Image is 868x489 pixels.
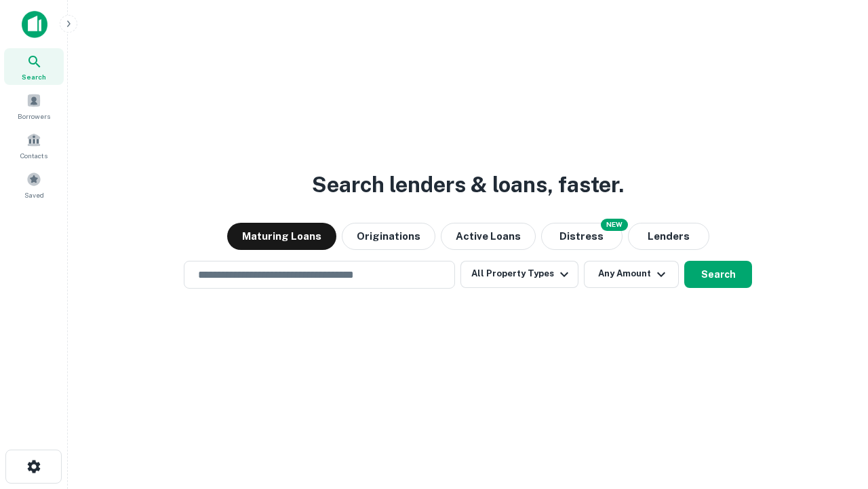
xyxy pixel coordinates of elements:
button: Active Loans [441,223,536,250]
button: Search [684,261,752,288]
a: Borrowers [4,88,64,124]
button: Lenders [628,223,709,250]
a: Search [4,48,64,85]
h3: Search lenders & loans, faster. [312,168,624,201]
a: Saved [4,166,64,203]
span: Search [22,71,46,82]
span: Saved [24,189,44,200]
button: Originations [342,223,435,250]
span: Contacts [20,150,47,161]
iframe: Chat Widget [800,380,868,446]
img: capitalize-icon.png [22,11,47,38]
button: All Property Types [460,261,578,288]
span: Borrowers [18,111,50,122]
a: Contacts [4,127,64,164]
button: Search distressed loans with lien and other non-mortgage details. [541,223,623,250]
div: NEW [601,219,628,231]
button: Maturing Loans [227,223,336,250]
button: Any Amount [584,261,679,288]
